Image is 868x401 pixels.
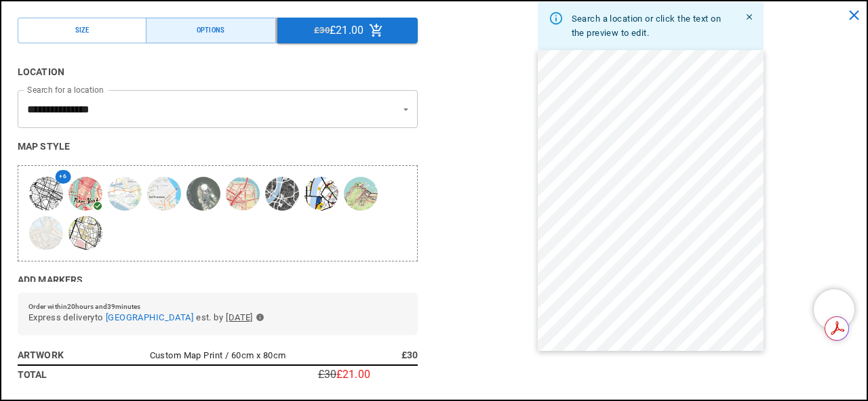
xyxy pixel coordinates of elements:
p: £21.00 [330,25,363,36]
h6: Total [18,367,118,382]
h6: Order within 20 hours and 39 minutes [28,303,407,310]
span: Custom Map Print / 60cm x 80cm [150,350,286,360]
h6: £30 [318,347,418,362]
span: £30 [314,23,330,38]
div: Size [75,25,90,36]
button: Size [18,18,146,43]
button: £30£21.00 [277,18,418,43]
h6: Map style [18,139,418,154]
div: Options [197,25,225,36]
span: Search a location or click the text on the preview to edit. [572,14,721,39]
span: [DATE] [226,310,253,325]
button: close [840,1,868,29]
div: Menu buttons [18,18,418,43]
button: Open [399,103,413,117]
iframe: Chatra live chat [814,289,854,330]
button: Options [146,18,275,43]
span: est. by [196,310,223,325]
h6: Artwork [18,347,118,362]
p: £21.00 [336,369,370,380]
span: Express delivery to [28,310,103,325]
canvas: Map [538,50,764,351]
h6: Add markers [18,272,418,287]
table: simple table [18,346,418,383]
span: +6 [55,170,71,184]
button: Close [741,9,757,25]
span: [GEOGRAPHIC_DATA] [106,312,193,322]
button: [GEOGRAPHIC_DATA] [106,310,193,325]
h6: Location [18,64,418,79]
p: £30 [318,369,336,380]
label: Search for a location [27,84,104,96]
